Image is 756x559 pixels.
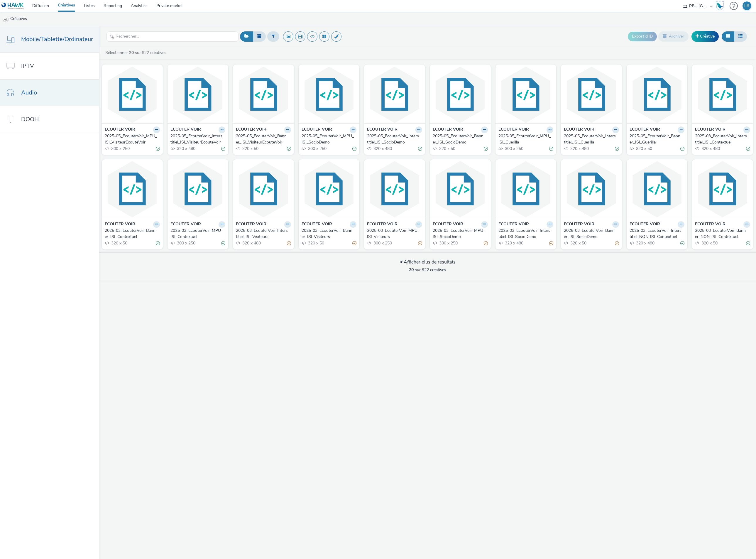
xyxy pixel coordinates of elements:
[170,228,226,240] a: 2025-03_EcouterVoir_MPU_ISI_Contextuel
[176,240,195,246] span: 300 x 250
[221,146,225,152] div: Valide
[628,161,686,218] img: 2025-03_EcouterVoir_Interstitiel_NON-ISI_Contextuel visual
[695,221,725,228] strong: ECOUTER VOIR
[630,228,685,240] a: 2025-03_EcouterVoir_Interstitiel_NON-ISI_Contextuel
[498,126,529,133] strong: ECOUTER VOIR
[433,133,488,145] a: 2025-05_EcouterVoir_Banner_ISI_SocioDemo
[630,221,660,228] strong: ECOUTER VOIR
[746,240,750,246] div: Valide
[236,133,289,145] div: 2025-05_EcouterVoir_Banner_ISI_VisiteurEcouteVoir
[366,66,424,123] img: 2025-05_EcouterVoir_Interstitiel_ISI_SocioDemo visual
[439,146,455,151] span: 320 x 50
[111,240,127,246] span: 320 x 50
[242,146,258,151] span: 320 x 50
[439,240,458,246] span: 300 x 250
[497,161,555,218] img: 2025-03_EcouterVoir_Interstitiel_ISI_SocioDemo visual
[722,31,734,41] button: Grille
[484,146,488,152] div: Valide
[695,133,748,145] div: 2025-03_EcouterVoir_Interstitiel_ISI_Contextuel
[504,146,523,151] span: 300 x 250
[635,240,654,246] span: 320 x 480
[302,133,357,145] a: 2025-05_EcouterVoir_MPU_ISI_SocioDemo
[564,133,617,145] div: 2025-05_EcouterVoir_Interstitiel_ISI_Guerilla
[221,240,225,246] div: Valide
[680,146,684,152] div: Valide
[433,228,488,240] a: 2025-03_EcouterVoir_MPU_ISI_SocioDemo
[234,161,292,218] img: 2025-03_EcouterVoir_Interstitiel_ISI_Visiteurs visual
[105,133,160,145] a: 2025-05_EcouterVoir_MPU_ISI_VisiteurEcouteVoir
[630,126,660,133] strong: ECOUTER VOIR
[170,228,223,240] div: 2025-03_EcouterVoir_MPU_ISI_Contextuel
[549,146,553,152] div: Valide
[658,31,689,41] button: Archiver
[701,146,720,151] span: 320 x 480
[236,133,291,145] a: 2025-05_EcouterVoir_Banner_ISI_VisiteurEcouteVoir
[300,66,358,123] img: 2025-05_EcouterVoir_MPU_ISI_SocioDemo visual
[105,228,160,240] a: 2025-03_EcouterVoir_Banner_ISI_Contextuel
[300,161,358,218] img: 2025-03_EcouterVoir_Banner_ISI_Visiteurs visual
[498,228,554,240] a: 2025-03_EcouterVoir_Interstitiel_ISI_SocioDemo
[630,133,682,145] div: 2025-05_EcouterVoir_Banner_ISI_Guerilla
[549,240,553,246] div: Partiellement valide
[170,126,201,133] strong: ECOUTER VOIR
[409,267,446,273] span: sur 922 créatives
[302,126,332,133] strong: ECOUTER VOIR
[562,161,620,218] img: 2025-03_EcouterVoir_Banner_ISI_SocioDemo visual
[498,228,551,240] div: 2025-03_EcouterVoir_Interstitiel_ISI_SocioDemo
[302,228,357,240] a: 2025-03_EcouterVoir_Banner_ISI_Visiteurs
[418,146,422,152] div: Valide
[236,228,289,240] div: 2025-03_EcouterVoir_Interstitiel_ISI_Visiteurs
[307,146,327,151] span: 300 x 250
[366,161,424,218] img: 2025-03_EcouterVoir_MPU_ISI_Visiteurs visual
[156,240,160,246] div: Valide
[302,228,354,240] div: 2025-03_EcouterVoir_Banner_ISI_Visiteurs
[694,161,752,218] img: 2025-03_EcouterVoir_Banner_NON-ISI_Contextuel visual
[615,146,619,152] div: Valide
[716,1,727,11] a: Hawk Academy
[433,126,463,133] strong: ECOUTER VOIR
[307,240,324,246] span: 320 x 50
[498,133,554,145] a: 2025-05_EcouterVoir_MPU_ISI_Guerilla
[564,221,594,228] strong: ECOUTER VOIR
[236,221,266,228] strong: ECOUTER VOIR
[691,31,719,42] a: Créative
[433,228,486,240] div: 2025-03_EcouterVoir_MPU_ISI_SocioDemo
[734,31,747,41] button: Liste
[628,32,657,41] button: Export d'ID
[630,228,682,240] div: 2025-03_EcouterVoir_Interstitiel_NON-ISI_Contextuel
[21,35,93,43] span: Mobile/Tablette/Ordinateur
[628,66,686,123] img: 2025-05_EcouterVoir_Banner_ISI_Guerilla visual
[570,146,589,151] span: 320 x 480
[3,16,9,22] img: mobile
[504,240,523,246] span: 320 x 480
[418,240,422,246] div: Partiellement valide
[169,66,227,123] img: 2025-05_EcouterVoir_Interstitiel_ISI_VisiteurEcouteVoir visual
[564,126,594,133] strong: ECOUTER VOIR
[694,66,752,123] img: 2025-03_EcouterVoir_Interstitiel_ISI_Contextuel visual
[176,146,195,151] span: 320 x 480
[105,126,135,133] strong: ECOUTER VOIR
[433,221,463,228] strong: ECOUTER VOIR
[373,240,392,246] span: 300 x 250
[367,228,420,240] div: 2025-03_EcouterVoir_MPU_ISI_Visiteurs
[433,133,486,145] div: 2025-05_EcouterVoir_Banner_ISI_SocioDemo
[564,133,619,145] a: 2025-05_EcouterVoir_Interstitiel_ISI_Guerilla
[570,240,586,246] span: 320 x 50
[484,240,488,246] div: Partiellement valide
[409,267,414,273] strong: 20
[367,228,422,240] a: 2025-03_EcouterVoir_MPU_ISI_Visiteurs
[400,259,456,266] div: Afficher plus de résultats
[367,133,420,145] div: 2025-05_EcouterVoir_Interstitiel_ISI_SocioDemo
[234,66,292,123] img: 2025-05_EcouterVoir_Banner_ISI_VisiteurEcouteVoir visual
[302,221,332,228] strong: ECOUTER VOIR
[716,1,724,11] img: Hawk Academy
[105,50,169,55] a: Sélectionner sur 922 créatives
[695,133,750,145] a: 2025-03_EcouterVoir_Interstitiel_ISI_Contextuel
[21,62,34,70] span: IPTV
[129,50,134,55] strong: 20
[169,161,227,218] img: 2025-03_EcouterVoir_MPU_ISI_Contextuel visual
[498,133,551,145] div: 2025-05_EcouterVoir_MPU_ISI_Guerilla
[170,133,226,145] a: 2025-05_EcouterVoir_Interstitiel_ISI_VisiteurEcouteVoir
[106,31,239,42] input: Rechercher...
